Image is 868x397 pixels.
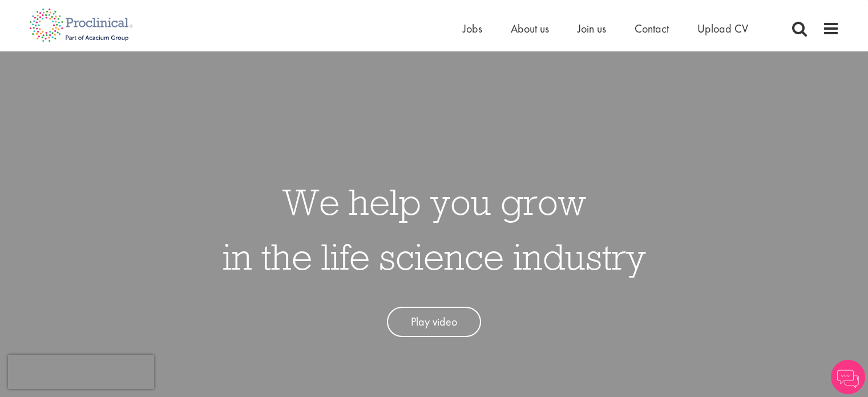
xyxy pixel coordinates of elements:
[511,21,549,36] a: About us
[831,360,865,394] img: Chatbot
[223,174,646,284] h1: We help you grow in the life science industry
[578,21,606,36] a: Join us
[697,21,748,36] a: Upload CV
[635,21,669,36] a: Contact
[463,21,482,36] a: Jobs
[387,307,481,337] a: Play video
